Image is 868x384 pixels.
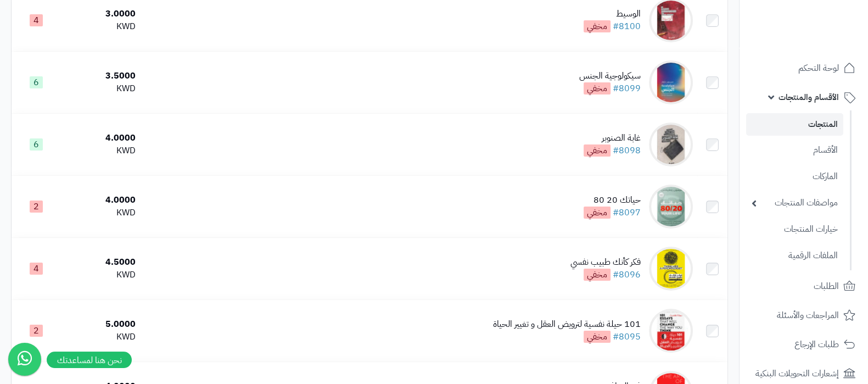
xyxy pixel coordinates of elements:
div: 4.5000 [65,256,136,269]
a: #8097 [613,206,641,219]
span: 6 [30,138,43,151]
div: KWD [65,331,136,343]
a: طلبات الإرجاع [746,331,861,358]
div: KWD [65,207,136,219]
span: إشعارات التحويلات البنكية [755,366,839,381]
div: غابة الصنوبر [584,132,641,144]
div: 4.0000 [65,194,136,207]
a: الملفات الرقمية [746,244,843,268]
div: KWD [65,144,136,157]
div: 5.0000 [65,318,136,331]
a: مواصفات المنتجات [746,191,843,215]
a: المنتجات [746,113,843,136]
div: KWD [65,20,136,33]
div: KWD [65,82,136,95]
div: 3.5000 [65,70,136,82]
a: الماركات [746,165,843,188]
div: حياتك 20 80 [584,194,641,207]
span: المراجعات والأسئلة [777,308,839,323]
a: #8098 [613,144,641,157]
span: لوحة التحكم [798,60,839,76]
a: لوحة التحكم [746,55,861,81]
a: خيارات المنتجات [746,218,843,241]
a: #8100 [613,20,641,33]
img: سيكولوجية الجنس [649,60,693,104]
a: #8096 [613,268,641,281]
span: طلبات الإرجاع [794,337,839,352]
div: 101 حيلة نفسية لترويض العقل و تغيير الحياة [493,318,641,331]
a: الطلبات [746,273,861,299]
div: KWD [65,269,136,281]
span: مخفي [584,269,611,281]
a: #8095 [613,330,641,343]
span: 4 [30,263,43,275]
img: فكر كأنك طبيب نفسي [649,247,693,291]
img: حياتك 20 80 [649,185,693,229]
span: 6 [30,76,43,88]
div: 4.0000 [65,132,136,144]
img: logo-2.png [793,29,858,52]
span: الطلبات [814,279,839,294]
div: 3.0000 [65,8,136,20]
span: مخفي [584,20,611,32]
a: المراجعات والأسئلة [746,302,861,329]
span: 2 [30,201,43,213]
img: غابة الصنوبر [649,123,693,166]
img: 101 حيلة نفسية لترويض العقل و تغيير الحياة [649,309,693,353]
span: مخفي [584,82,611,94]
div: فكر كأنك طبيب نفسي [570,256,641,269]
span: مخفي [584,144,611,157]
span: 2 [30,325,43,337]
a: الأقسام [746,138,843,162]
span: 4 [30,14,43,26]
span: مخفي [584,331,611,343]
span: الأقسام والمنتجات [779,90,839,105]
div: سيكولوجية الجنس [579,70,641,82]
a: #8099 [613,82,641,95]
div: الوسيط [584,8,641,20]
span: مخفي [584,207,611,219]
